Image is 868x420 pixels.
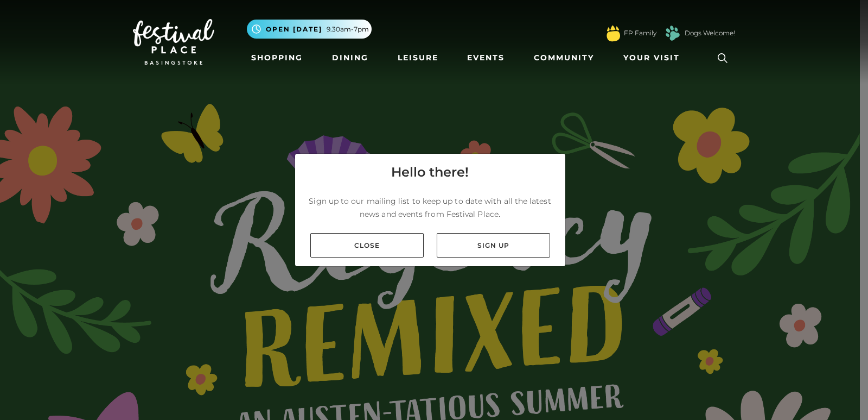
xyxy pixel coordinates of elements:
[328,48,373,68] a: Dining
[437,233,550,258] a: Sign up
[685,28,735,38] a: Dogs Welcome!
[327,24,369,34] span: 9.30am-7pm
[266,24,322,34] span: Open [DATE]
[247,20,372,39] button: Open [DATE] 9.30am-7pm
[463,48,509,68] a: Events
[391,162,469,182] h4: Hello there!
[133,19,214,65] img: Festival Place Logo
[393,48,443,68] a: Leisure
[623,52,680,64] span: Your Visit
[619,48,690,68] a: Your Visit
[624,28,656,38] a: FP Family
[304,195,557,221] p: Sign up to our mailing list to keep up to date with all the latest news and events from Festival ...
[529,48,598,68] a: Community
[247,48,307,68] a: Shopping
[310,233,424,258] a: Close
